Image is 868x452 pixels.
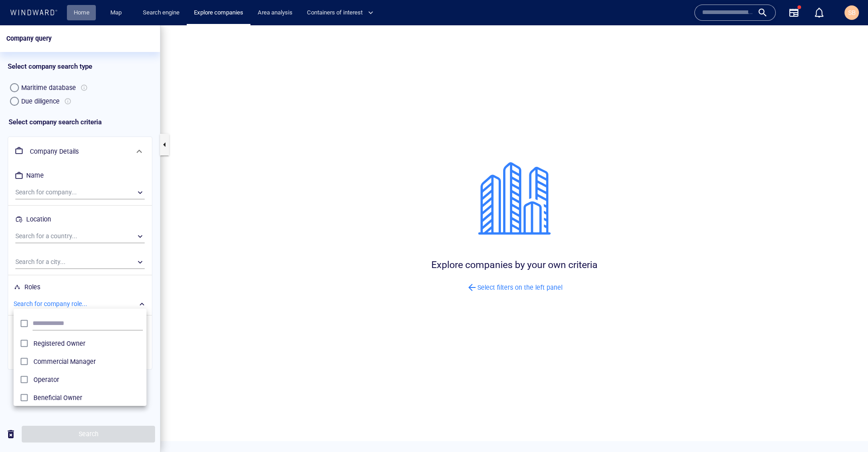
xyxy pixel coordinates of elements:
a: Area analysis [254,5,296,21]
div: grid [14,309,146,377]
button: Home [67,5,96,21]
a: Search engine [139,5,183,21]
button: Map [103,5,132,21]
div: Notification center [814,7,825,18]
a: Home [70,5,93,21]
button: SB [843,4,861,22]
span: Operator [33,349,143,360]
span: Commercial Manager [33,331,143,342]
iframe: Chat [830,411,861,445]
span: Containers of interest [307,8,373,18]
a: Explore companies [190,5,247,21]
a: Map [107,5,128,21]
span: SB [848,9,856,16]
button: Containers of interest [303,5,381,21]
span: Beneficial Owner [33,367,143,378]
span: Registered Owner [33,313,143,324]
